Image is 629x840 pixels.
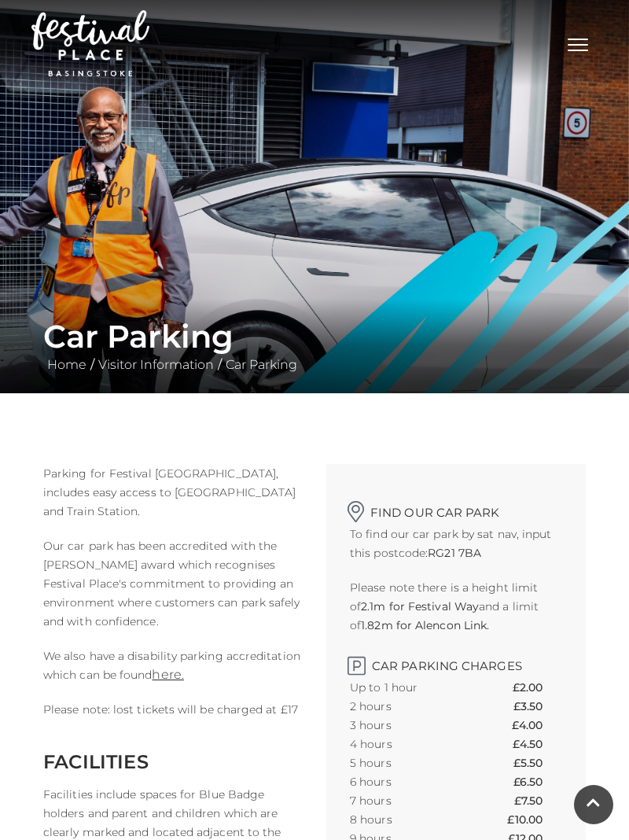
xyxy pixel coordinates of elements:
[428,546,481,560] strong: RG21 7BA
[350,753,467,772] th: 5 hours
[512,716,562,735] th: £4.00
[43,700,303,719] p: Please note: lost tickets will be charged at £17
[507,810,562,829] th: £10.00
[31,10,149,76] img: Festival Place Logo
[361,599,479,613] strong: 2.1m for Festival Way
[350,650,562,673] h2: Car Parking Charges
[152,667,183,682] a: here.
[361,618,489,632] strong: 1.82m for Alencon Link.
[350,772,467,791] th: 6 hours
[513,753,562,772] th: £5.50
[43,357,90,372] a: Home
[350,791,467,810] th: 7 hours
[350,678,467,697] th: Up to 1 hour
[43,318,586,356] h1: Car Parking
[513,772,562,791] th: £6.50
[350,578,562,635] p: Please note there is a height limit of and a limit of
[31,318,598,374] div: / /
[513,735,562,753] th: £4.50
[222,357,301,372] a: Car Parking
[350,496,562,520] h2: Find our car park
[43,466,296,518] span: Parking for Festival [GEOGRAPHIC_DATA], includes easy access to [GEOGRAPHIC_DATA] and Train Station.
[514,791,562,810] th: £7.50
[350,810,467,829] th: 8 hours
[558,31,598,54] button: Toggle navigation
[513,697,562,716] th: £3.50
[350,716,467,735] th: 3 hours
[43,750,303,773] h2: FACILITIES
[350,735,467,753] th: 4 hours
[43,536,303,631] p: Our car park has been accredited with the [PERSON_NAME] award which recognises Festival Place's c...
[350,697,467,716] th: 2 hours
[43,647,303,684] p: We also have a disability parking accreditation which can be found
[513,678,562,697] th: £2.00
[94,357,218,372] a: Visitor Information
[350,525,562,562] p: To find our car park by sat nav, input this postcode:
